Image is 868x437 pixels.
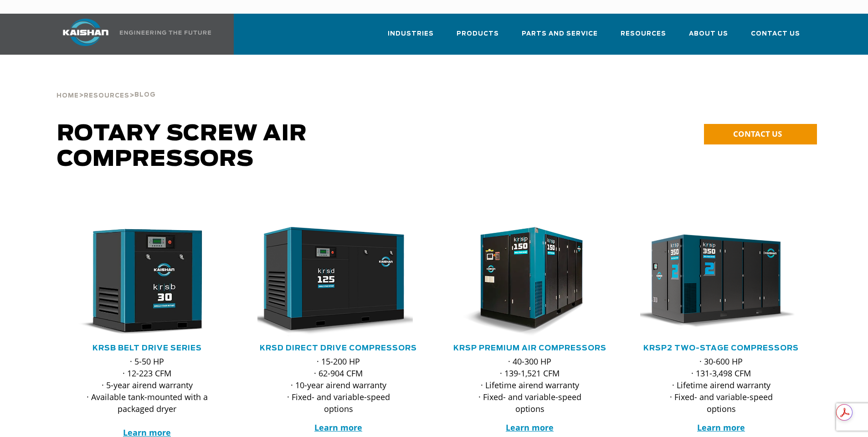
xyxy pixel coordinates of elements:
[57,123,307,170] span: Rotary Screw Air Compressors
[640,227,802,336] div: krsp350
[84,93,129,99] span: Resources
[689,22,728,53] a: About Us
[457,22,499,53] a: Products
[751,22,800,53] a: Contact Us
[457,29,499,39] span: Products
[92,344,202,352] a: KRSB Belt Drive Series
[467,355,593,415] p: · 40-300 HP · 139-1,521 CFM · Lifetime airend warranty · Fixed- and variable-speed options
[689,29,728,39] span: About Us
[658,355,784,415] p: · 30-600 HP · 131-3,498 CFM · Lifetime airend warranty · Fixed- and variable-speed options
[506,422,554,433] a: Learn more
[251,227,413,336] img: krsd125
[84,91,129,99] a: Resources
[643,344,799,352] a: KRSP2 Two-Stage Compressors
[453,344,606,352] a: KRSP Premium Air Compressors
[522,22,598,53] a: Parts and Service
[260,344,417,352] a: KRSD Direct Drive Compressors
[442,227,604,336] img: krsp150
[621,22,666,53] a: Resources
[66,227,228,336] div: krsb30
[134,92,156,98] span: Blog
[276,355,401,415] p: · 15-200 HP · 62-904 CFM · 10-year airend warranty · Fixed- and variable-speed options
[522,29,598,39] span: Parts and Service
[733,129,782,139] span: CONTACT US
[621,29,666,39] span: Resources
[704,124,817,144] a: CONTACT US
[751,29,800,39] span: Contact Us
[257,227,420,336] div: krsd125
[56,68,156,103] div: > >
[388,22,434,53] a: Industries
[59,227,221,336] img: krsb30
[56,91,79,99] a: Home
[388,29,434,39] span: Industries
[56,93,79,99] span: Home
[51,14,213,55] a: Kaishan USA
[314,422,362,433] a: Learn more
[697,422,745,433] a: Learn more
[51,19,120,46] img: kaishan logo
[120,31,211,35] img: Engineering the future
[449,227,611,336] div: krsp150
[633,227,796,336] img: krsp350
